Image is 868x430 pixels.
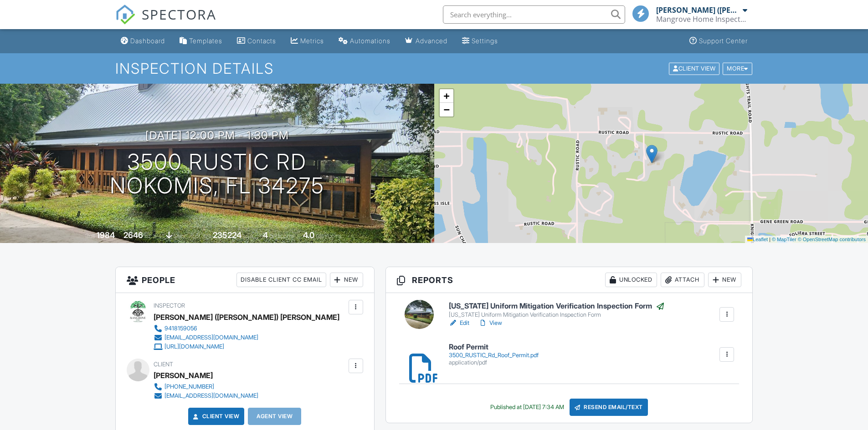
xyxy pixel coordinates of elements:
div: [US_STATE] Uniform Mitigation Verification Inspection Form [449,311,665,319]
div: [PERSON_NAME] ([PERSON_NAME]) [PERSON_NAME] [656,5,740,15]
a: 9418159056 [154,324,332,333]
a: Zoom out [440,103,453,116]
div: Metrics [300,37,324,45]
a: View [478,319,502,328]
a: Client View [191,412,240,421]
img: The Best Home Inspection Software - Spectora [115,5,135,25]
div: [EMAIL_ADDRESS][DOMAIN_NAME] [164,392,258,400]
a: Automations (Basic) [335,33,394,50]
a: [URL][DOMAIN_NAME] [154,342,332,351]
a: Support Center [686,33,751,50]
span: − [443,104,449,115]
span: bedrooms [269,233,294,239]
a: Zoom in [440,89,453,103]
span: Lot Size [192,233,211,239]
div: New [330,273,363,287]
input: Search everything... [443,5,625,24]
div: 9418159056 [164,325,197,332]
span: | [769,237,770,242]
a: Advanced [401,33,451,50]
div: 1984 [97,230,115,240]
div: application/pdf [449,359,539,366]
h3: People [116,267,374,293]
div: Advanced [416,37,447,45]
span: Inspector [154,302,185,309]
a: [PHONE_NUMBER] [154,382,258,391]
h3: Reports [386,267,753,293]
div: Contacts [247,37,276,45]
div: 4.0 [303,230,314,240]
div: Dashboard [130,37,165,45]
a: [EMAIL_ADDRESS][DOMAIN_NAME] [154,391,258,400]
div: Disable Client CC Email [236,273,326,287]
span: slab [174,233,184,239]
div: [URL][DOMAIN_NAME] [164,343,224,350]
span: Built [85,233,95,239]
a: Edit [449,319,469,328]
div: Published at [DATE] 7:34 AM [490,404,564,411]
div: Client View [669,62,719,75]
a: Metrics [287,33,328,50]
span: Client [154,361,173,368]
a: Contacts [233,33,280,50]
a: Templates [176,33,226,50]
div: New [708,273,741,287]
div: Unlocked [605,273,657,287]
a: Client View [668,65,722,71]
span: bathrooms [316,233,342,239]
a: © OpenStreetMap contributors [798,237,866,242]
div: 3500_RUSTIC_Rd_Roof_Permit.pdf [449,352,539,359]
a: [EMAIL_ADDRESS][DOMAIN_NAME] [154,333,332,342]
div: Automations [350,37,390,45]
h6: Roof Permit [449,343,539,351]
span: sq. ft. [144,233,157,239]
div: 2646 [123,230,143,240]
div: 235224 [213,230,241,240]
span: sq.ft. [243,233,254,239]
a: © MapTiler [772,237,796,242]
h3: [DATE] 12:00 pm - 1:30 pm [145,129,289,142]
div: Support Center [699,37,748,45]
div: Mangrove Home Inspections LLC [656,15,747,24]
a: Leaflet [747,237,768,242]
a: Settings [458,33,502,50]
div: More [723,62,752,75]
a: [US_STATE] Uniform Mitigation Verification Inspection Form [US_STATE] Uniform Mitigation Verifica... [449,302,665,319]
a: SPECTORA [115,12,216,31]
div: [PHONE_NUMBER] [164,383,214,390]
div: Settings [472,37,498,45]
h1: Inspection Details [115,61,753,76]
div: [PERSON_NAME] ([PERSON_NAME]) [PERSON_NAME] [154,310,339,324]
span: + [443,90,449,101]
a: Dashboard [117,33,169,50]
div: 4 [263,230,268,240]
div: Attach [661,273,704,287]
h1: 3500 Rustic Rd Nokomis, FL 34275 [110,150,324,198]
div: [PERSON_NAME] [154,369,213,382]
div: Resend Email/Text [570,399,648,416]
img: Marker [646,145,657,163]
span: SPECTORA [142,5,216,24]
div: [EMAIL_ADDRESS][DOMAIN_NAME] [164,334,258,341]
a: Roof Permit 3500_RUSTIC_Rd_Roof_Permit.pdf application/pdf [449,343,539,366]
h6: [US_STATE] Uniform Mitigation Verification Inspection Form [449,302,665,311]
div: Templates [189,37,222,45]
